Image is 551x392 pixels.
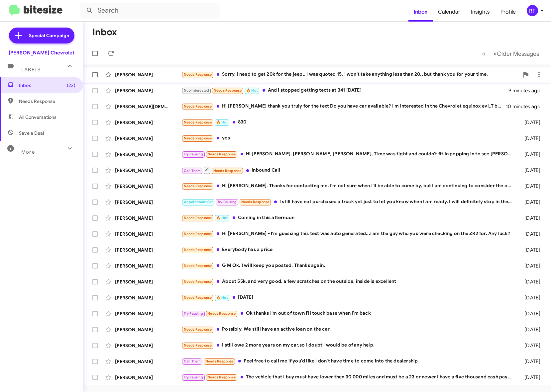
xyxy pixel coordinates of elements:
[181,262,515,270] div: G M Ok. I will keep you posted. Thanks again.
[184,216,212,220] span: Needs Response
[433,2,466,22] a: Calendar
[521,5,544,16] button: RT
[29,32,69,39] span: Special Campaign
[115,135,181,142] div: [PERSON_NAME]
[515,294,546,301] div: [DATE]
[181,310,515,317] div: Ok thanks I'm out of town I'll touch base when I'm back
[181,230,515,238] div: Hi [PERSON_NAME] - I'm guessing this text was auto generated...I am the guy who you were checking...
[515,278,546,285] div: [DATE]
[184,104,212,109] span: Needs Response
[515,167,546,174] div: [DATE]
[9,28,74,43] a: Special Campaign
[515,247,546,253] div: [DATE]
[216,120,228,124] span: 🔥 Hot
[184,359,201,363] span: Call Them
[184,169,201,173] span: Call Them
[115,374,181,381] div: [PERSON_NAME]
[184,264,212,268] span: Needs Response
[9,49,74,56] div: [PERSON_NAME] Chevrolet
[184,200,213,204] span: Appointment Set
[115,247,181,253] div: [PERSON_NAME]
[506,103,546,110] div: 10 minutes ago
[184,248,212,252] span: Needs Response
[184,232,212,236] span: Needs Response
[21,149,35,155] span: More
[115,71,181,78] div: [PERSON_NAME]
[246,88,258,93] span: 🔥 Hot
[515,326,546,333] div: [DATE]
[515,342,546,349] div: [DATE]
[19,82,75,89] span: Inbox
[115,310,181,317] div: [PERSON_NAME]
[184,184,212,188] span: Needs Response
[466,2,495,22] a: Insights
[184,88,209,93] span: Not-Interested
[115,103,181,110] div: [PERSON_NAME][DEMOGRAPHIC_DATA]
[184,375,203,379] span: Try Pausing
[515,151,546,158] div: [DATE]
[213,169,242,173] span: Needs Response
[482,49,486,58] span: «
[508,87,546,94] div: 9 minutes ago
[181,134,515,142] div: yes
[115,342,181,349] div: [PERSON_NAME]
[515,231,546,237] div: [DATE]
[115,215,181,221] div: [PERSON_NAME]
[184,136,212,140] span: Needs Response
[115,119,181,126] div: [PERSON_NAME]
[489,47,543,60] button: Next
[181,326,515,333] div: Possibly. We still have an active loan on the car.
[207,311,236,316] span: Needs Response
[181,87,508,94] div: And i stopped getting texts at 341 [DATE]
[181,373,515,381] div: The vehicle that I buy must have lower then 30.000 miles and must be a 23 or newer I have a five ...
[115,326,181,333] div: [PERSON_NAME]
[181,166,515,174] div: Inbound Call
[181,71,519,78] div: Sorry, I need to get 20k for the jeep.. I was quoted 15. I won't take anything less than 20.. but...
[207,152,236,156] span: Needs Response
[515,310,546,317] div: [DATE]
[115,183,181,190] div: [PERSON_NAME]
[181,357,515,365] div: Feel free to call me if you'd like I don't have time to come into the dealership
[115,294,181,301] div: [PERSON_NAME]
[19,98,75,105] span: Needs Response
[515,215,546,221] div: [DATE]
[115,358,181,365] div: [PERSON_NAME]
[184,343,212,348] span: Needs Response
[184,120,212,124] span: Needs Response
[217,200,237,204] span: Try Pausing
[214,88,242,93] span: Needs Response
[515,199,546,205] div: [DATE]
[408,2,433,22] a: Inbox
[181,198,515,206] div: I still have not purchased a truck yet just to let you know when I am ready. I will definitely st...
[181,118,515,126] div: 830
[515,358,546,365] div: [DATE]
[115,199,181,205] div: [PERSON_NAME]
[181,182,515,190] div: Hi [PERSON_NAME]. Thanks for contacting me. I'm not sure when I'll be able to come by, but I am c...
[515,135,546,142] div: [DATE]
[184,279,212,284] span: Needs Response
[216,216,228,220] span: 🔥 Hot
[92,27,117,38] h1: Inbox
[181,294,515,301] div: [DATE]
[181,342,515,349] div: I still owe 2 more years on my car,so I doubt I would be of any help.
[184,295,212,300] span: Needs Response
[241,200,270,204] span: Needs Response
[495,2,521,22] span: Profile
[115,167,181,174] div: [PERSON_NAME]
[515,374,546,381] div: [DATE]
[115,151,181,158] div: [PERSON_NAME]
[80,3,220,19] input: Search
[216,295,228,300] span: 🔥 Hot
[181,246,515,254] div: Everybody has a price
[184,311,203,316] span: Try Pausing
[184,152,203,156] span: Try Pausing
[115,231,181,237] div: [PERSON_NAME]
[515,119,546,126] div: [DATE]
[515,263,546,269] div: [DATE]
[493,49,497,58] span: »
[181,278,515,285] div: About 55k, and very good, a few scratches on the outside, inside is excellent
[207,375,236,379] span: Needs Response
[184,327,212,332] span: Needs Response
